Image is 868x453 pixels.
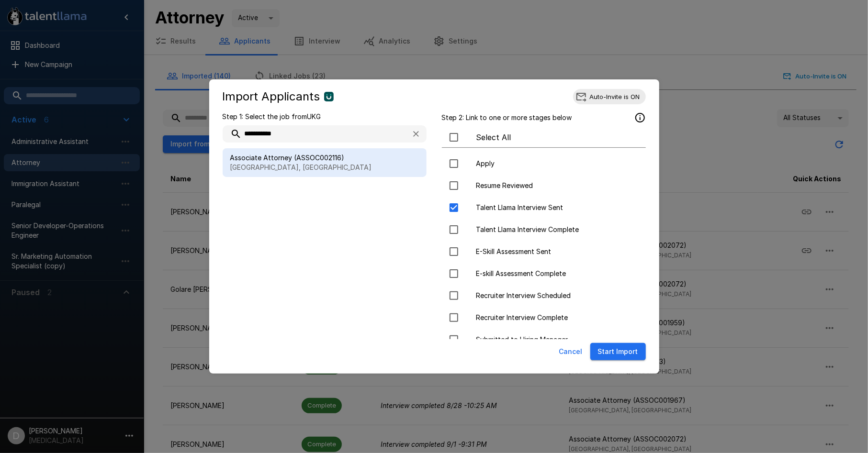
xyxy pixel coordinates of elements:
span: Talent Llama Interview Sent [476,203,638,212]
span: Recruiter Interview Scheduled [476,291,638,300]
div: Associate Attorney (ASSOC002116)[GEOGRAPHIC_DATA], [GEOGRAPHIC_DATA] [223,148,427,177]
span: Associate Attorney (ASSOC002116) [230,153,419,163]
p: [GEOGRAPHIC_DATA], [GEOGRAPHIC_DATA] [230,163,419,172]
span: Submitted to Hiring Manager [476,335,638,344]
div: Apply [442,154,646,174]
div: Resume Reviewed [442,176,646,196]
span: Talent Llama Interview Complete [476,225,638,234]
div: E-Skill Assessment Sent [442,242,646,262]
span: E-skill Assessment Complete [476,269,638,278]
button: Start Import [590,343,646,361]
div: Talent Llama Interview Complete [442,220,646,240]
div: E-skill Assessment Complete [442,264,646,284]
span: E-Skill Assessment Sent [476,247,638,256]
h5: Import Applicants [223,89,320,104]
img: ukg_logo.jpeg [324,92,334,101]
div: Recruiter Interview Scheduled [442,286,646,306]
span: Apply [476,159,638,168]
div: Recruiter Interview Complete [442,308,646,328]
span: Auto-Invite is ON [584,93,646,100]
p: Step 2: Link to one or more stages below [442,113,572,122]
div: Talent Llama Interview Sent [442,198,646,218]
button: Cancel [555,343,586,361]
p: Step 1: Select the job from UKG [223,112,427,122]
span: Select All [476,132,638,143]
span: Recruiter Interview Complete [476,313,638,322]
span: Resume Reviewed [476,181,638,190]
svg: Applicants that are currently in these stages will be imported. [634,112,646,123]
div: Submitted to Hiring Manager [442,330,646,350]
div: Select All [442,127,646,148]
